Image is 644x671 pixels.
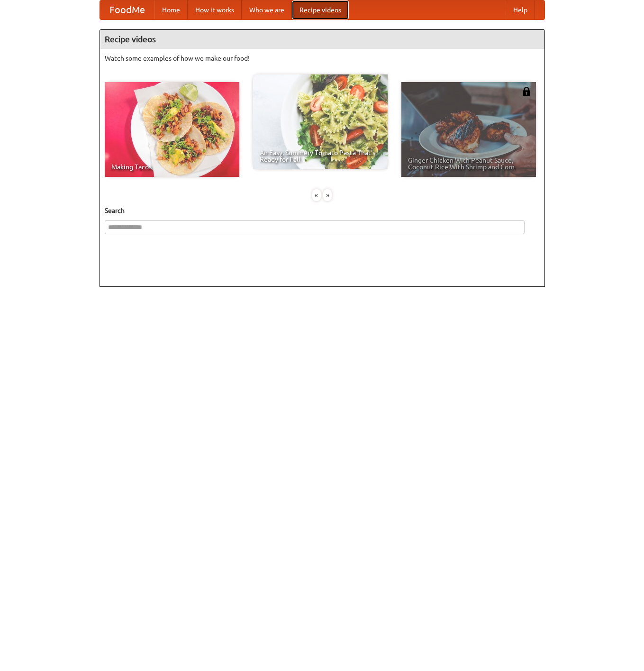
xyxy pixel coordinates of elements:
a: FoodMe [100,0,154,19]
p: Watch some examples of how we make our food! [105,54,540,63]
a: Home [154,0,188,19]
div: « [312,189,321,201]
div: » [323,189,332,201]
a: How it works [188,0,242,19]
span: Making Tacos [111,164,233,170]
span: An Easy, Summery Tomato Pasta That's Ready for Fall [260,149,381,163]
a: Recipe videos [292,0,349,19]
a: Making Tacos [105,82,239,177]
h4: Recipe videos [100,30,544,49]
h5: Search [105,206,540,215]
img: 483408.png [522,87,531,96]
a: Help [506,0,535,19]
a: Who we are [242,0,292,19]
a: An Easy, Summery Tomato Pasta That's Ready for Fall [253,74,388,169]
